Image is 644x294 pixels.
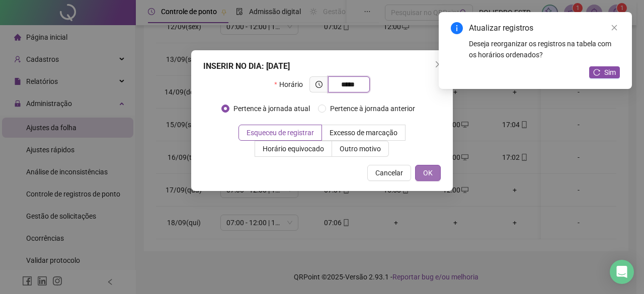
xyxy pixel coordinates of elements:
[263,145,324,153] span: Horário equivocado
[610,260,634,284] div: Open Intercom Messenger
[469,38,620,60] div: Deseja reorganizar os registros na tabela com os horários ordenados?
[247,129,314,137] span: Esqueceu de registrar
[609,22,620,33] a: Close
[326,103,419,114] span: Pertence à jornada anterior
[340,145,381,153] span: Outro motivo
[604,67,616,78] span: Sim
[589,66,620,78] button: Sim
[593,69,600,76] span: reload
[611,24,618,31] span: close
[367,165,411,181] button: Cancelar
[431,56,447,72] button: Close
[469,22,620,34] div: Atualizar registros
[315,81,323,88] span: clock-circle
[229,103,314,114] span: Pertence à jornada atual
[451,22,463,34] span: info-circle
[415,165,441,181] button: OK
[274,76,309,92] label: Horário
[423,167,433,178] span: OK
[203,60,441,72] div: INSERIR NO DIA : [DATE]
[330,129,397,137] span: Excesso de marcação
[435,60,443,68] span: close
[375,167,403,178] span: Cancelar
